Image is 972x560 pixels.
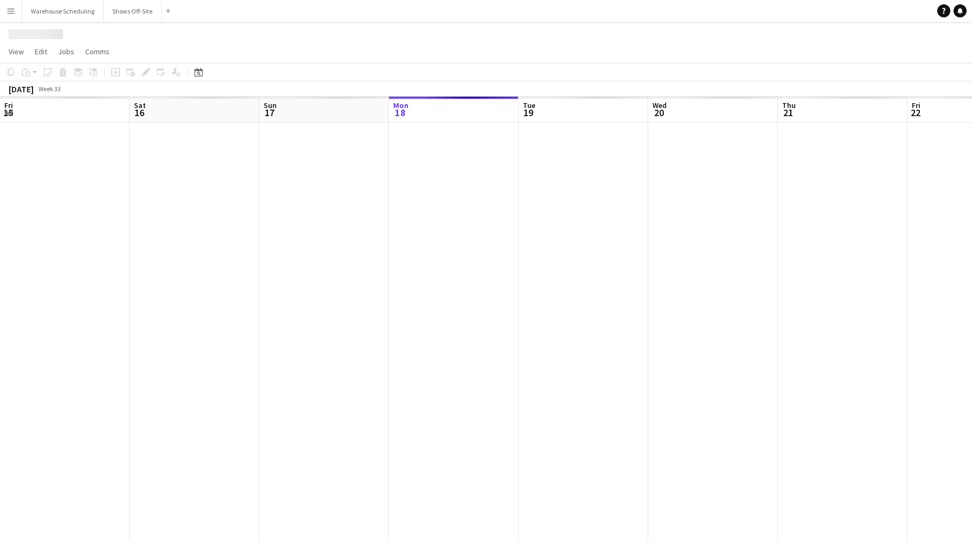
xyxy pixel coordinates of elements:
button: Warehouse Scheduling [22,1,104,22]
span: Thu [782,100,796,110]
span: Week 33 [36,85,63,93]
span: 21 [781,106,796,119]
button: Shows Off-Site [104,1,162,22]
a: Edit [30,44,52,59]
span: Jobs [58,47,74,56]
span: 16 [132,106,146,119]
a: Jobs [54,44,79,59]
span: View [9,47,24,56]
span: Comms [85,47,110,56]
span: Edit [35,47,47,56]
span: 22 [910,106,920,119]
span: 19 [521,106,535,119]
span: 18 [392,106,408,119]
span: Fri [912,100,920,110]
span: 20 [651,106,667,119]
span: 17 [262,106,277,119]
span: Fri [4,100,13,110]
span: Wed [653,100,667,110]
a: View [4,44,28,59]
span: Mon [393,100,408,110]
span: 15 [3,106,13,119]
a: Comms [81,44,114,59]
span: Sat [134,100,146,110]
span: Sun [264,100,277,110]
span: Tue [523,100,535,110]
div: [DATE] [9,84,34,94]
